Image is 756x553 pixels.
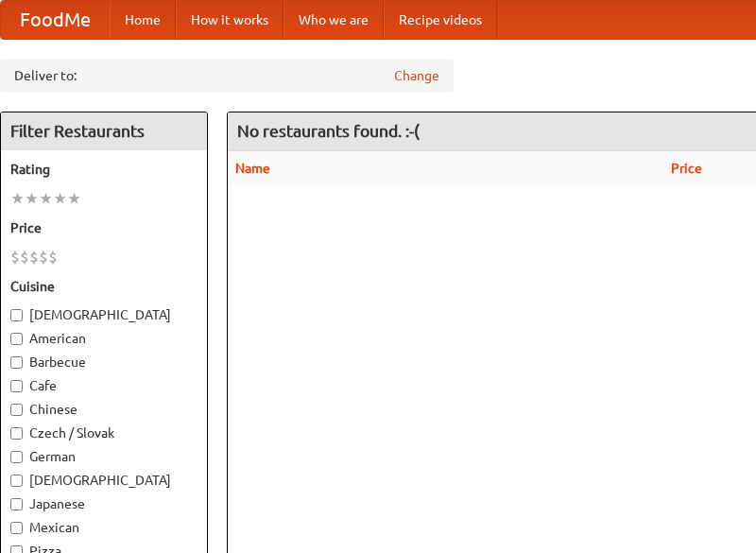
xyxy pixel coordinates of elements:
[10,305,198,324] label: [DEMOGRAPHIC_DATA]
[10,518,198,537] label: Mexican
[394,66,439,85] a: Change
[110,1,176,39] a: Home
[10,447,198,466] label: German
[39,188,53,209] li: ★
[671,161,702,176] a: Price
[48,247,58,268] li: $
[10,333,23,345] input: American
[10,494,198,513] label: Japanese
[10,356,23,369] input: Barbecue
[10,498,23,510] input: Japanese
[176,1,283,39] a: How it works
[10,376,198,395] label: Cafe
[237,122,420,140] ng-pluralize: No restaurants found. :-(
[39,247,48,268] li: $
[1,1,110,39] a: FoodMe
[10,380,23,392] input: Cafe
[20,247,29,268] li: $
[10,353,198,372] label: Barbecue
[10,277,198,296] h5: Cuisine
[384,1,497,39] a: Recipe videos
[10,188,25,209] li: ★
[10,427,23,440] input: Czech / Slovak
[10,160,198,179] h5: Rating
[67,188,81,209] li: ★
[1,112,207,150] h4: Filter Restaurants
[283,1,384,39] a: Who we are
[10,522,23,534] input: Mexican
[10,404,23,416] input: Chinese
[235,161,270,176] a: Name
[25,188,39,209] li: ★
[10,329,198,348] label: American
[53,188,67,209] li: ★
[29,247,39,268] li: $
[10,218,198,237] h5: Price
[10,400,198,419] label: Chinese
[10,471,198,490] label: [DEMOGRAPHIC_DATA]
[10,475,23,487] input: [DEMOGRAPHIC_DATA]
[10,451,23,463] input: German
[10,247,20,268] li: $
[10,309,23,321] input: [DEMOGRAPHIC_DATA]
[10,423,198,442] label: Czech / Slovak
